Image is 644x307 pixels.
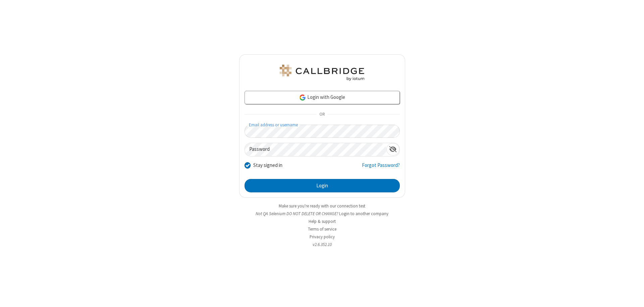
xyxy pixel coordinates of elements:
input: Email address or username [245,125,400,138]
input: Password [245,143,386,156]
label: Stay signed in [253,162,282,169]
img: QA Selenium DO NOT DELETE OR CHANGE [278,65,366,81]
li: Not QA Selenium DO NOT DELETE OR CHANGE? [239,210,405,217]
a: Terms of service [308,226,336,232]
div: Show password [386,143,399,156]
a: Help & support [309,219,336,224]
a: Privacy policy [310,234,335,240]
a: Make sure you're ready with our connection test [279,203,365,209]
a: Login with Google [245,91,400,104]
a: Forgot Password? [362,162,400,174]
img: google-icon.png [299,94,306,101]
li: v2.6.352.10 [239,241,405,248]
button: Login [245,179,400,192]
button: Login to another company [339,210,388,217]
span: OR [317,110,327,119]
